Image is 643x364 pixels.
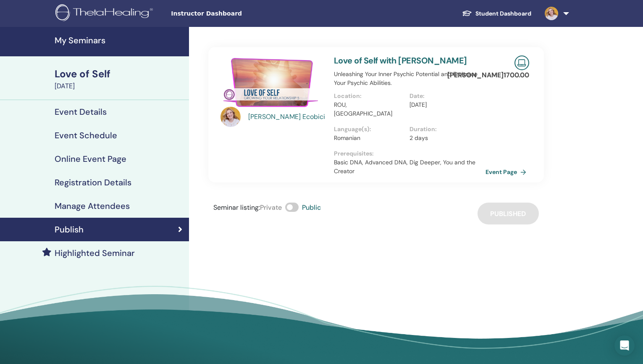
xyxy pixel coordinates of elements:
[409,92,480,100] p: Date :
[455,6,538,21] a: Student Dashboard
[409,125,480,134] p: Duration :
[55,107,107,117] h4: Event Details
[334,92,404,100] p: Location :
[302,203,321,212] span: Public
[486,166,530,178] a: Event Page
[55,224,84,235] h4: Publish
[447,70,529,80] p: [PERSON_NAME] 1700.00
[334,125,404,134] p: Language(s) :
[220,107,241,127] img: default.jpg
[260,203,282,212] span: Private
[50,67,189,91] a: Love of Self[DATE]
[55,81,184,91] div: [DATE]
[334,100,404,118] p: ROU, [GEOGRAPHIC_DATA]
[545,7,558,20] img: default.jpg
[55,154,126,164] h4: Online Event Page
[614,335,635,356] div: Open Intercom Messenger
[248,112,326,122] a: [PERSON_NAME] Ecobici
[213,203,260,212] span: Seminar listing :
[55,35,184,45] h4: My Seminars
[334,70,486,87] p: Unleashing Your Inner Psychic Potential and Embrace Your Psychic Abilities.
[55,130,117,140] h4: Event Schedule
[55,201,130,211] h4: Manage Attendees
[55,248,135,258] h4: Highlighted Seminar
[55,67,184,81] div: Love of Self
[55,177,131,187] h4: Registration Details
[334,55,467,66] a: Love of Self with [PERSON_NAME]
[462,10,472,17] img: graduation-cap-white.svg
[334,158,486,176] p: Basic DNA, Advanced DNA, Dig Deeper, You and the Creator
[409,134,480,142] p: 2 days
[171,9,297,18] span: Instructor Dashboard
[334,149,486,158] p: Prerequisites :
[409,100,480,109] p: [DATE]
[55,4,156,23] img: logo.png
[220,55,324,109] img: Love of Self
[514,55,529,70] img: Live Online Seminar
[334,134,404,142] p: Romanian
